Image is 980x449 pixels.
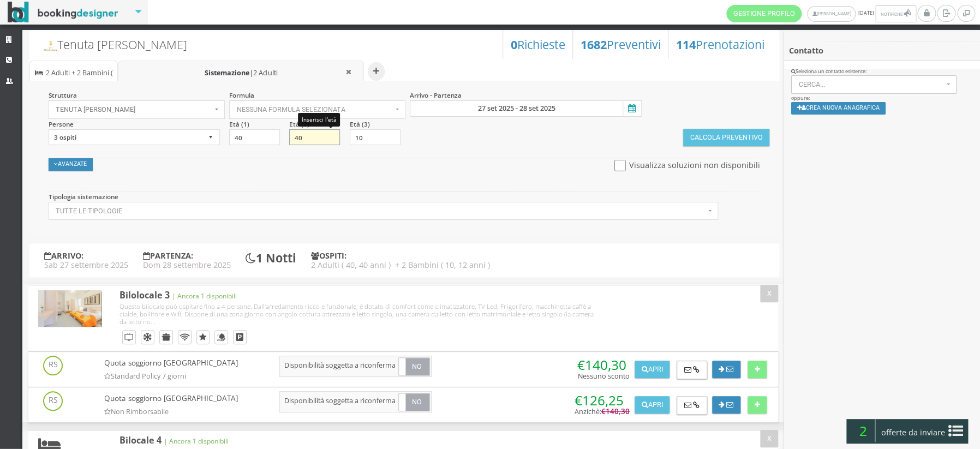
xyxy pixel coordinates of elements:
[789,45,823,56] b: Contatto
[791,102,886,115] button: Crea nuova anagrafica
[851,419,875,442] span: 2
[791,75,956,94] button: Cerca...
[726,5,802,22] a: Gestione Profilo
[875,5,916,22] button: Notifiche
[8,2,118,23] img: BookingDesigner.com
[726,5,917,22] span: [DATE]
[791,68,972,75] div: Seleziona un contatto esistente:
[799,81,943,88] span: Cerca...
[877,424,948,441] span: offerte da inviare
[784,68,980,122] div: oppure:
[807,6,856,22] a: [PERSON_NAME]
